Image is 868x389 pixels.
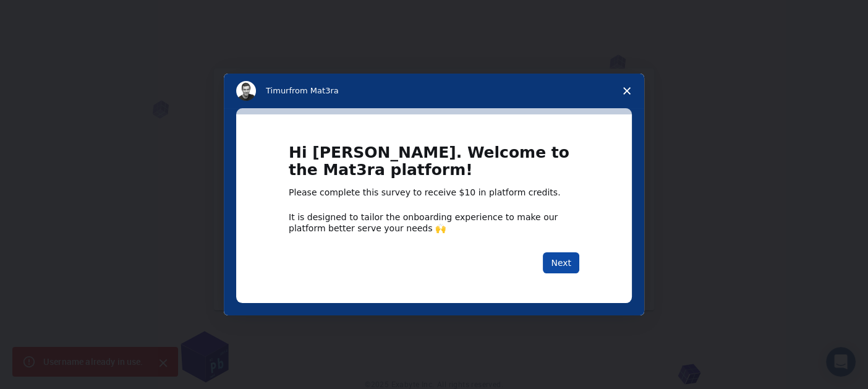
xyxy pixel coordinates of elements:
span: Close survey [610,74,644,108]
h1: Hi [PERSON_NAME]. Welcome to the Mat3ra platform! [289,144,579,187]
span: Support [25,9,69,20]
div: It is designed to tailor the onboarding experience to make our platform better serve your needs 🙌 [289,212,579,234]
div: Please complete this survey to receive $10 in platform credits. [289,187,579,199]
span: from Mat3ra [289,86,338,95]
span: Timur [266,86,289,95]
img: Profile image for Timur [236,81,256,101]
button: Next [543,252,579,273]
